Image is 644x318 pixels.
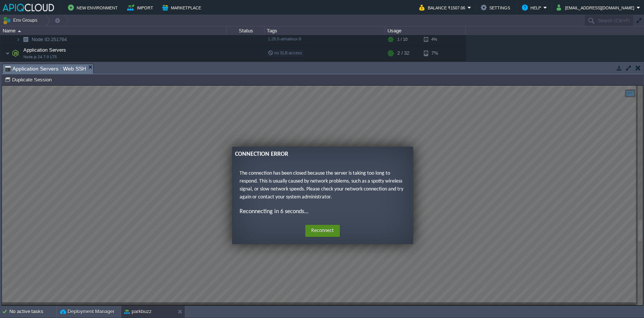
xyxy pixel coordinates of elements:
p: Reconnecting in 6 seconds... [238,121,404,131]
span: Node ID: [32,37,51,42]
button: Marketplace [162,3,203,12]
img: AMDAwAAAACH5BAEAAAAALAAAAAABAAEAAAICRAEAOw== [16,34,20,45]
button: Duplicate Session [5,76,54,83]
div: Status [227,26,264,35]
img: AMDAwAAAACH5BAEAAAAALAAAAAABAAEAAAICRAEAOw== [5,46,10,61]
button: Deployment Manager [60,308,114,315]
button: Env Groups [3,15,40,26]
span: Application Servers : Web SSH [5,64,86,74]
img: AMDAwAAAACH5BAEAAAAALAAAAAABAAEAAAICRAEAOw== [10,46,21,61]
img: AMDAwAAAACH5BAEAAAAALAAAAAABAAEAAAICRAEAOw== [20,34,31,45]
div: Connection Error [233,64,408,73]
button: Settings [481,3,512,12]
a: Application ServersNode.js 24.7.0 LTS [23,47,67,53]
a: Node ID:251764 [31,36,68,43]
span: 251764 [31,36,68,43]
div: 4% [424,34,448,45]
div: Tags [265,26,385,35]
p: The connection has been closed because the server is taking too long to respond. This is usually ... [238,84,404,115]
div: Name [1,26,226,35]
div: No active tasks [9,306,57,318]
div: 7% [424,46,448,61]
div: 2 / 32 [397,46,409,61]
button: Balance ₹1507.06 [419,3,467,12]
button: Reconnect [303,139,338,151]
span: 1.28.0-almalinux-9 [268,37,301,41]
button: Import [127,3,155,12]
span: Application Servers [23,47,67,53]
img: AMDAwAAAACH5BAEAAAAALAAAAAABAAEAAAICRAEAOw== [18,30,21,32]
div: 1 / 10 [397,34,407,45]
span: no SLB access [268,51,302,55]
button: parkbuzz [124,308,152,315]
button: [EMAIL_ADDRESS][DOMAIN_NAME] [556,3,636,12]
img: APIQCloud [3,4,54,11]
button: Help [522,3,543,12]
button: New Environment [68,3,120,12]
span: Node.js 24.7.0 LTS [23,55,57,59]
div: Usage [386,26,465,35]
